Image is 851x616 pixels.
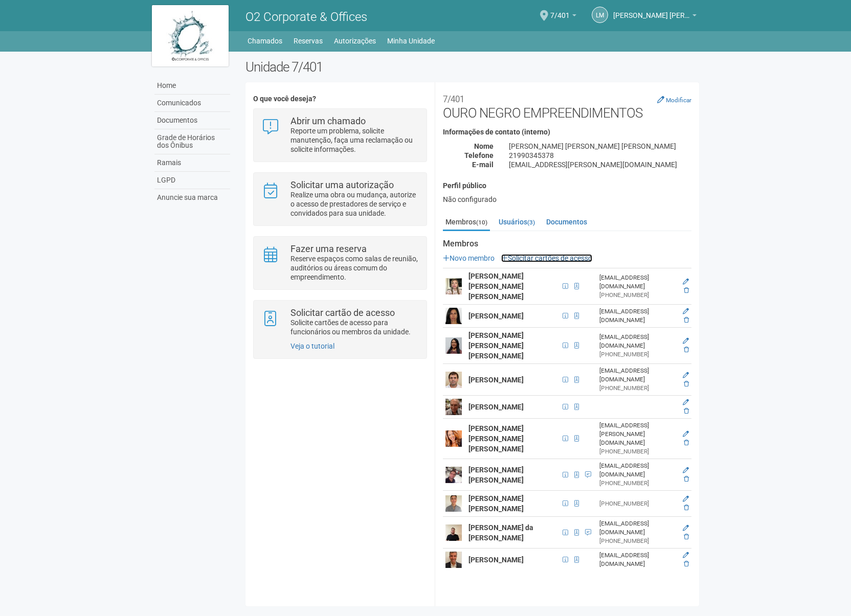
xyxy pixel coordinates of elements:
[592,7,608,23] a: LM
[550,2,570,19] span: 7/401
[468,403,524,411] strong: [PERSON_NAME]
[154,189,230,206] a: Anuncie sua marca
[154,77,230,95] a: Home
[684,316,689,324] a: Excluir membro
[684,533,689,540] a: Excluir membro
[501,254,592,262] a: Solicitar cartões de acesso
[443,214,490,231] a: Membros(10)
[152,5,229,66] img: logo.jpg
[599,551,676,568] div: [EMAIL_ADDRESS][DOMAIN_NAME]
[468,424,524,453] strong: [PERSON_NAME] [PERSON_NAME] [PERSON_NAME]
[464,151,494,159] strong: Telefone
[445,399,462,415] img: user.png
[599,462,676,479] div: [EMAIL_ADDRESS][DOMAIN_NAME]
[245,59,699,75] h2: Unidade 7/401
[501,142,699,151] div: [PERSON_NAME] [PERSON_NAME] [PERSON_NAME]
[496,214,538,230] a: Usuários(3)
[599,367,676,384] div: [EMAIL_ADDRESS][DOMAIN_NAME]
[683,337,689,345] a: Editar membro
[290,307,395,318] strong: Solicitar cartão de acesso
[387,34,435,48] a: Minha Unidade
[544,214,590,230] a: Documentos
[684,475,689,483] a: Excluir membro
[253,95,427,103] h4: O que você deseja?
[657,96,691,104] a: Modificar
[154,129,230,154] a: Grade de Horários dos Ônibus
[613,13,697,21] a: [PERSON_NAME] [PERSON_NAME] [PERSON_NAME]
[290,254,419,282] p: Reserve espaços como salas de reunião, auditórios ou áreas comum do empreendimento.
[599,307,676,325] div: [EMAIL_ADDRESS][DOMAIN_NAME]
[472,161,494,169] strong: E-mail
[443,182,691,190] h4: Perfil público
[468,376,524,384] strong: [PERSON_NAME]
[684,407,689,415] a: Excluir membro
[290,179,394,190] strong: Solicitar uma autorização
[599,333,676,350] div: [EMAIL_ADDRESS][DOMAIN_NAME]
[290,342,334,350] a: Veja o tutorial
[445,524,462,541] img: user.png
[261,244,418,282] a: Fazer uma reserva Reserve espaços como salas de reunião, auditórios ou áreas comum do empreendime...
[468,556,524,564] strong: [PERSON_NAME]
[684,380,689,387] a: Excluir membro
[445,308,462,324] img: user.png
[443,195,691,204] div: Não configurado
[443,94,464,104] small: 7/401
[599,384,676,393] div: [PHONE_NUMBER]
[445,467,462,483] img: user.png
[613,2,690,19] span: Liliane Maria Ribeiro Dutra
[245,10,367,24] span: O2 Corporate & Offices
[261,308,418,336] a: Solicitar cartão de acesso Solicite cartões de acesso para funcionários ou membros da unidade.
[501,151,699,160] div: 21990345378
[154,112,230,129] a: Documentos
[599,447,676,456] div: [PHONE_NUMBER]
[599,537,676,545] div: [PHONE_NUMBER]
[261,117,418,154] a: Abrir um chamado Reporte um problema, solicite manutenção, faça uma reclamação ou solicite inform...
[445,372,462,388] img: user.png
[684,346,689,353] a: Excluir membro
[468,523,533,542] strong: [PERSON_NAME] da [PERSON_NAME]
[683,430,689,438] a: Editar membro
[154,154,230,172] a: Ramais
[445,337,462,354] img: user.png
[445,430,462,447] img: user.png
[599,499,676,508] div: [PHONE_NUMBER]
[468,312,524,320] strong: [PERSON_NAME]
[684,560,689,567] a: Excluir membro
[445,278,462,294] img: user.png
[290,318,419,336] p: Solicite cartões de acesso para funcionários ou membros da unidade.
[261,180,418,218] a: Solicitar uma autorização Realize uma obra ou mudança, autorize o acesso de prestadores de serviç...
[334,34,376,48] a: Autorizações
[290,190,419,218] p: Realize uma obra ou mudança, autorize o acesso de prestadores de serviço e convidados para sua un...
[468,272,524,301] strong: [PERSON_NAME] [PERSON_NAME] [PERSON_NAME]
[248,34,282,48] a: Chamados
[290,126,419,154] p: Reporte um problema, solicite manutenção, faça uma reclamação ou solicite informações.
[684,439,689,446] a: Excluir membro
[683,278,689,285] a: Editar membro
[443,239,691,248] strong: Membros
[154,172,230,189] a: LGPD
[476,219,487,226] small: (10)
[468,466,524,484] strong: [PERSON_NAME] [PERSON_NAME]
[474,142,494,150] strong: Nome
[445,495,462,512] img: user.png
[154,95,230,112] a: Comunicados
[599,273,676,291] div: [EMAIL_ADDRESS][DOMAIN_NAME]
[527,219,535,226] small: (3)
[550,13,576,21] a: 7/401
[443,128,691,136] h4: Informações de contato (interno)
[294,34,323,48] a: Reservas
[290,243,367,254] strong: Fazer uma reserva
[683,372,689,379] a: Editar membro
[683,552,689,559] a: Editar membro
[468,331,524,360] strong: [PERSON_NAME] [PERSON_NAME] [PERSON_NAME]
[443,254,495,262] a: Novo membro
[290,116,366,126] strong: Abrir um chamado
[684,287,689,294] a: Excluir membro
[445,552,462,568] img: user.png
[683,495,689,503] a: Editar membro
[599,421,676,447] div: [EMAIL_ADDRESS][PERSON_NAME][DOMAIN_NAME]
[599,479,676,488] div: [PHONE_NUMBER]
[683,308,689,315] a: Editar membro
[599,519,676,537] div: [EMAIL_ADDRESS][DOMAIN_NAME]
[666,97,691,104] small: Modificar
